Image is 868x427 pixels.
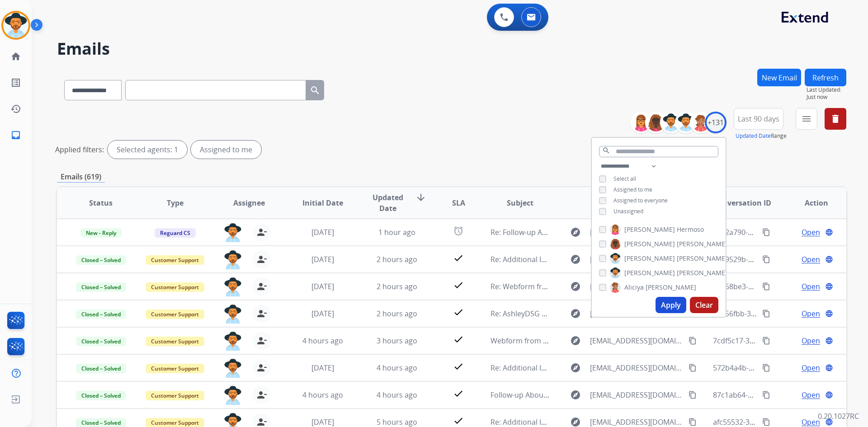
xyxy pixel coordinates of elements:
[801,113,812,124] mat-icon: menu
[453,415,464,426] mat-icon: check
[302,197,343,208] span: Initial Date
[76,282,126,292] span: Closed – Solved
[377,417,417,427] span: 5 hours ago
[191,141,261,159] div: Assigned to me
[146,391,204,400] span: Customer Support
[713,417,846,427] span: afc55532-36f5-4663-b376-077e37fae8ce
[805,69,846,86] button: Refresh
[10,77,21,88] mat-icon: list_alt
[570,254,581,265] mat-icon: explore
[736,132,771,140] button: Updated Date
[256,389,267,400] mat-icon: person_remove
[310,85,321,96] mat-icon: search
[762,310,770,318] mat-icon: content_copy
[453,361,464,372] mat-icon: check
[734,108,783,130] button: Last 90 days
[762,418,770,426] mat-icon: content_copy
[256,281,267,292] mat-icon: person_remove
[590,389,683,400] span: [EMAIL_ADDRESS][DOMAIN_NAME]
[311,227,334,237] span: [DATE]
[311,254,334,264] span: [DATE]
[415,192,426,203] mat-icon: arrow_downward
[570,389,581,400] mat-icon: explore
[233,197,265,208] span: Assignee
[570,227,581,238] mat-icon: explore
[624,225,675,234] span: [PERSON_NAME]
[802,362,820,373] span: Open
[689,418,697,426] mat-icon: content_copy
[825,228,833,236] mat-icon: language
[224,223,242,242] img: agent-avatar
[613,175,636,183] span: Select all
[570,281,581,292] mat-icon: explore
[377,336,417,346] span: 3 hours ago
[613,197,668,204] span: Assigned to everyone
[55,144,104,155] p: Applied filters:
[570,308,581,319] mat-icon: explore
[690,297,718,313] button: Clear
[491,363,664,373] span: Re: Additional Information Required for Your Claim
[646,283,696,292] span: [PERSON_NAME]
[256,335,267,346] mat-icon: person_remove
[377,254,417,264] span: 2 hours ago
[378,227,415,237] span: 1 hour ago
[713,390,850,400] span: 87c1ab64-bcb7-4372-8389-7efb8b47278f
[802,227,820,238] span: Open
[453,307,464,318] mat-icon: check
[602,146,610,155] mat-icon: search
[491,336,695,346] span: Webform from [EMAIL_ADDRESS][DOMAIN_NAME] on [DATE]
[507,197,533,208] span: Subject
[624,239,675,249] span: [PERSON_NAME]
[677,239,727,249] span: [PERSON_NAME]
[368,192,409,214] span: Updated Date
[10,103,21,114] mat-icon: history
[57,40,846,58] h2: Emails
[762,282,770,291] mat-icon: content_copy
[624,254,675,263] span: [PERSON_NAME]
[377,390,417,400] span: 4 hours ago
[224,359,242,378] img: agent-avatar
[224,250,242,269] img: agent-avatar
[146,364,204,373] span: Customer Support
[689,337,697,345] mat-icon: content_copy
[677,268,727,277] span: [PERSON_NAME]
[757,69,801,86] button: New Email
[377,282,417,291] span: 2 hours ago
[689,391,697,399] mat-icon: content_copy
[825,418,833,426] mat-icon: language
[590,281,683,292] span: [EMAIL_ADDRESS][DOMAIN_NAME]
[491,309,586,319] span: Re: AshleyDSG Replacement
[807,94,846,101] span: Just now
[590,308,683,319] span: [EMAIL_ADDRESS][DOMAIN_NAME]
[677,225,704,234] span: Hermoso
[76,255,126,265] span: Closed – Solved
[713,336,846,346] span: 7cdf5c17-3369-48f1-95fe-15c0b42d6c62
[256,254,267,265] mat-icon: person_remove
[146,310,204,319] span: Customer Support
[491,282,708,291] span: Re: Webform from [EMAIL_ADDRESS][DOMAIN_NAME] on [DATE]
[802,389,820,400] span: Open
[802,281,820,292] span: Open
[377,363,417,373] span: 4 hours ago
[76,337,126,346] span: Closed – Solved
[146,255,204,265] span: Customer Support
[76,391,126,400] span: Closed – Solved
[311,309,334,319] span: [DATE]
[689,364,697,372] mat-icon: content_copy
[802,308,820,319] span: Open
[762,255,770,263] mat-icon: content_copy
[453,334,464,345] mat-icon: check
[453,225,464,236] mat-icon: alarm
[3,13,28,38] img: avatar
[256,362,267,373] mat-icon: person_remove
[377,309,417,319] span: 2 hours ago
[807,86,846,94] span: Last Updated:
[825,337,833,345] mat-icon: language
[825,310,833,318] mat-icon: language
[713,363,852,373] span: 572b4a4b-aae5-4819-acbb-f73173aed3c9
[830,113,841,124] mat-icon: delete
[491,390,585,400] span: Follow-up About Your Claim
[491,254,664,264] span: Re: Additional Information Required for Your Claim
[491,227,597,237] span: Re: Follow-up About Your Claim
[89,197,113,208] span: Status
